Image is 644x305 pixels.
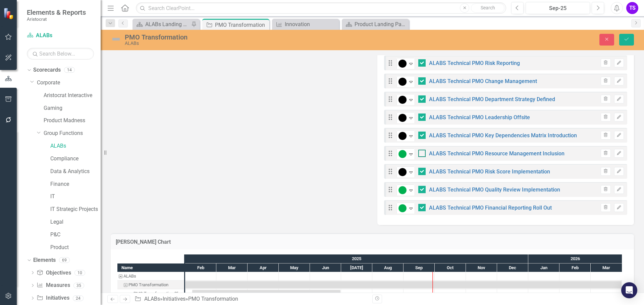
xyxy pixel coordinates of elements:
[528,254,622,263] div: 2026
[466,263,497,272] div: Nov
[117,289,184,298] div: Task: Start date: 2025-02-07 End date: 2025-06-30
[50,193,101,201] a: IT
[44,92,101,99] a: Aristocrat Interactive
[125,41,404,46] div: ALABs
[37,269,71,277] a: Objectives
[398,78,407,86] img: Complete
[44,130,101,137] a: Group Functions
[135,295,367,303] div: » »
[192,290,340,297] div: Task: Start date: 2025-02-07 End date: 2025-06-30
[134,20,190,28] a: ALABs Landing Page
[3,7,15,19] img: ClearPoint Strategy
[117,281,184,289] div: PMO Transformation
[50,244,101,251] a: Product
[2,3,22,8] strong: SQFY25
[27,8,86,16] span: Elements & Reports
[429,60,520,66] a: ALABS Technical PMO Risk Reporting
[128,281,168,289] div: PMO Transformation
[343,20,407,28] a: Product Landing Page
[50,206,101,213] a: IT Strategic Projects
[310,263,341,272] div: Jun
[27,48,94,60] input: Search Below...
[591,263,622,272] div: Mar
[279,263,310,272] div: May
[398,96,407,104] img: Complete
[125,33,404,41] div: PMO Transformation
[185,254,528,263] div: 2025
[73,295,84,301] div: 24
[216,263,248,272] div: Mar
[398,60,407,68] img: Complete
[398,114,407,122] img: Complete
[185,281,622,288] div: Task: Start date: 2025-02-01 End date: 2026-03-31
[37,282,70,289] a: Measures
[481,5,495,10] span: Search
[111,34,121,45] img: Not Defined
[215,21,268,29] div: PMO Transformation
[44,104,101,112] a: Gaming
[621,282,637,298] div: Open Intercom Messenger
[404,263,435,272] div: Sep
[74,270,85,276] div: 10
[398,132,407,140] img: Complete
[626,2,638,14] button: TS
[64,67,75,73] div: 14
[185,263,216,272] div: Feb
[73,283,84,288] div: 35
[471,3,504,13] button: Search
[429,205,552,211] a: ALABS Technical PMO Financial Reporting Roll Out
[528,263,559,272] div: Jan
[33,256,56,264] a: Elements
[429,168,550,175] a: ALABS Technical PMO Risk Score Implementation
[398,168,407,176] img: Complete
[116,239,629,245] h3: [PERSON_NAME] Chart
[188,296,238,302] div: PMO Transformation
[429,186,560,193] a: ALABS Technical PMO Quality Review Implementation
[117,281,184,289] div: Task: Start date: 2025-02-01 End date: 2026-03-31
[274,20,337,28] a: Innovation
[2,2,240,74] p: - [PERSON_NAME], VP Portfolio Management, Technical PMO, was appointed [DATE]. A PMO Transformati...
[429,114,530,121] a: ALABS Technical PMO Leadership Offsite
[429,96,555,102] a: ALABS Technical PMO Department Strategy Defined
[528,4,588,12] div: Sep-25
[497,263,528,272] div: Dec
[285,20,337,28] div: Innovation
[133,289,182,298] div: PMO Transformation Plan delivered as per audit commitment.
[27,16,86,22] small: Aristocrat
[50,231,101,239] a: P&C
[144,296,160,302] a: ALABs
[37,79,101,87] a: Corporate
[145,20,190,28] div: ALABs Landing Page
[50,180,101,188] a: Finance
[123,272,136,281] div: ALABs
[429,132,577,139] a: ALABS Technical PMO Key Dependencies Matrix Introduction
[50,168,101,175] a: Data & Analytics
[372,263,404,272] div: Aug
[248,263,279,272] div: Apr
[429,150,565,157] a: ALABS Technical PMO Resource Management Inclusion
[163,296,185,302] a: Initiatives
[33,66,61,74] a: Scorecards
[355,20,407,28] div: Product Landing Page
[44,117,101,125] a: Product Madness
[50,155,101,163] a: Compliance
[117,272,184,281] div: Task: ALABs Start date: 2025-02-01 End date: 2025-02-02
[559,263,591,272] div: Feb
[59,257,70,263] div: 69
[526,2,590,14] button: Sep-25
[398,186,407,194] img: On Track
[50,218,101,226] a: Legal
[117,263,184,272] div: Name
[435,263,466,272] div: Oct
[37,294,69,302] a: Initiatives
[398,204,407,212] img: On Track
[117,289,184,298] div: PMO Transformation Plan delivered as per audit commitment.
[136,2,506,14] input: Search ClearPoint...
[341,263,372,272] div: Jul
[398,150,407,158] img: On Track
[50,142,101,150] a: ALABs
[117,272,184,281] div: ALABs
[27,32,94,40] a: ALABs
[429,78,537,84] a: ALABS Technical PMO Change Management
